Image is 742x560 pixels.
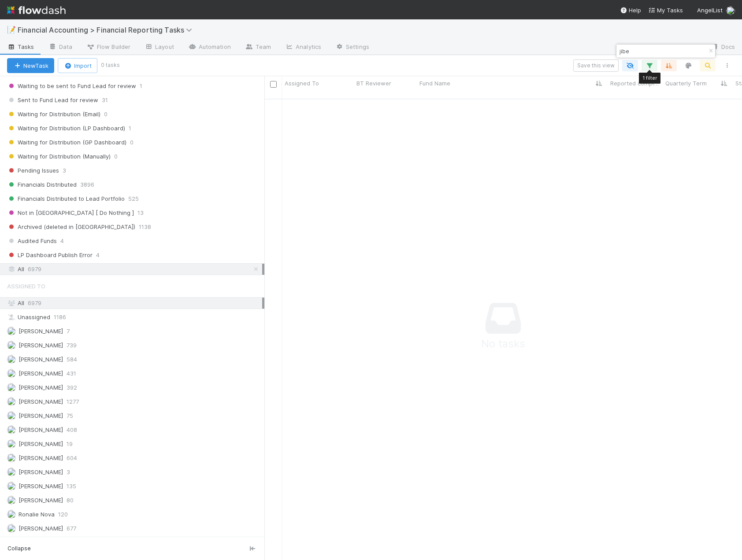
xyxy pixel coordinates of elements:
[67,453,77,464] span: 604
[18,26,197,34] span: Financial Accounting > Financial Reporting Tasks
[7,264,262,275] div: All
[63,165,66,176] span: 3
[67,368,76,379] span: 431
[181,41,238,55] a: Automation
[19,356,63,363] span: [PERSON_NAME]
[67,382,77,393] span: 392
[7,298,262,309] div: All
[58,58,97,73] button: Import
[114,151,118,162] span: 0
[610,79,660,88] span: Reported completed by
[7,277,45,295] span: Assigned To
[7,42,34,51] span: Tasks
[7,383,16,392] img: avatar_e5ec2f5b-afc7-4357-8cf1-2139873d70b1.png
[7,397,16,406] img: avatar_705f3a58-2659-4f93-91ad-7a5be837418b.png
[28,264,41,275] span: 6979
[7,482,16,490] img: avatar_487f705b-1efa-4920-8de6-14528bcda38c.png
[139,221,151,232] span: 1138
[19,398,63,405] span: [PERSON_NAME]
[19,412,63,419] span: [PERSON_NAME]
[67,424,77,435] span: 408
[648,7,683,14] span: My Tasks
[7,327,16,335] img: avatar_17610dbf-fae2-46fa-90b6-017e9223b3c9.png
[19,497,63,504] span: [PERSON_NAME]
[7,439,16,448] img: avatar_f10b6879-7343-4620-b098-c5dd14efa601.png
[704,41,742,55] a: Docs
[140,81,142,92] span: 1
[67,467,70,478] span: 3
[96,250,100,261] span: 4
[67,495,74,506] span: 80
[7,341,16,350] img: avatar_fee1282a-8af6-4c79-b7c7-bf2cfad99775.png
[238,41,278,55] a: Team
[7,109,100,120] span: Waiting for Distribution (Email)
[7,165,59,176] span: Pending Issues
[7,510,16,519] img: avatar_0d9988fd-9a15-4cc7-ad96-88feab9e0fa9.png
[7,58,54,73] button: NewTask
[419,79,450,88] span: Fund Name
[7,355,16,364] img: avatar_030f5503-c087-43c2-95d1-dd8963b2926c.png
[19,454,63,461] span: [PERSON_NAME]
[54,312,66,323] span: 1186
[67,354,77,365] span: 584
[278,41,328,55] a: Analytics
[67,438,73,449] span: 19
[7,193,125,204] span: Financials Distributed to Lead Portfolio
[573,59,619,72] button: Save this view
[19,525,63,532] span: [PERSON_NAME]
[7,26,16,33] span: 📝
[618,46,706,56] input: Search...
[7,468,16,476] img: avatar_9ff82f50-05c7-4c71-8fc6-9a2e070af8b5.png
[80,179,94,190] span: 3896
[67,481,76,492] span: 135
[67,410,73,421] span: 75
[67,396,79,407] span: 1277
[7,179,77,190] span: Financials Distributed
[86,42,130,51] span: Flow Builder
[19,384,63,391] span: [PERSON_NAME]
[7,3,66,18] img: logo-inverted-e16ddd16eac7371096b0.svg
[7,369,16,378] img: avatar_c7c7de23-09de-42ad-8e02-7981c37ee075.png
[356,79,391,88] span: BT Reviewer
[41,41,79,55] a: Data
[697,7,723,14] span: AngelList
[28,299,41,306] span: 6979
[19,468,63,475] span: [PERSON_NAME]
[7,250,93,261] span: LP Dashboard Publish Error
[665,79,707,88] span: Quarterly Term
[19,426,63,433] span: [PERSON_NAME]
[620,6,641,15] div: Help
[67,326,70,337] span: 7
[7,453,16,462] img: avatar_c0d2ec3f-77e2-40ea-8107-ee7bdb5edede.png
[7,411,16,420] img: avatar_d7f67417-030a-43ce-a3ce-a315a3ccfd08.png
[19,483,63,490] span: [PERSON_NAME]
[328,41,376,55] a: Settings
[7,151,111,162] span: Waiting for Distribution (Manually)
[7,312,262,323] div: Unassigned
[726,6,735,15] img: avatar_c0d2ec3f-77e2-40ea-8107-ee7bdb5edede.png
[7,425,16,434] img: avatar_8c44b08f-3bc4-4c10-8fb8-2c0d4b5a4cd3.png
[285,79,319,88] span: Assigned To
[129,123,131,134] span: 1
[19,440,63,447] span: [PERSON_NAME]
[104,109,108,120] span: 0
[7,545,31,553] span: Collapse
[19,328,63,335] span: [PERSON_NAME]
[137,41,181,55] a: Layout
[67,523,76,534] span: 677
[7,236,57,247] span: Audited Funds
[130,137,134,148] span: 0
[58,509,68,520] span: 120
[102,95,108,106] span: 31
[101,61,120,69] small: 0 tasks
[19,370,63,377] span: [PERSON_NAME]
[60,236,64,247] span: 4
[19,342,63,349] span: [PERSON_NAME]
[67,340,77,351] span: 739
[7,221,135,232] span: Archived (deleted in [GEOGRAPHIC_DATA])
[7,496,16,505] img: avatar_b6a6ccf4-6160-40f7-90da-56c3221167ae.png
[7,81,136,92] span: Waiting to be sent to Fund Lead for review
[7,95,98,106] span: Sent to Fund Lead for review
[7,123,125,134] span: Waiting for Distribution (LP Dashboard)
[270,81,277,88] input: Toggle All Rows Selected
